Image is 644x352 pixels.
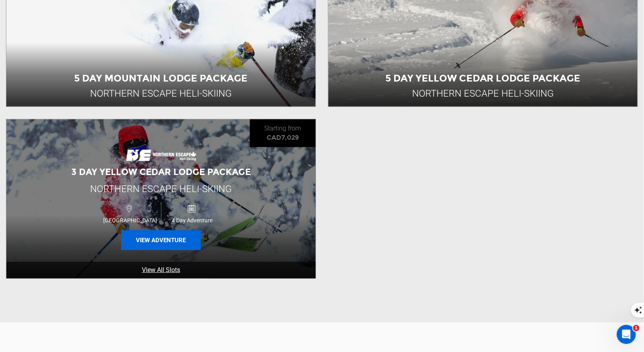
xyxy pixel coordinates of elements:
[90,183,232,194] span: Northern Escape Heli-Skiing
[71,167,251,177] span: 3 Day Yellow Cedar Lodge Package
[125,142,197,162] img: images
[99,217,161,224] span: [GEOGRAPHIC_DATA]
[161,217,223,224] span: 4 Day Adventure
[121,230,201,250] button: View Adventure
[617,325,636,344] iframe: Intercom live chat
[6,262,316,279] a: View All Slots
